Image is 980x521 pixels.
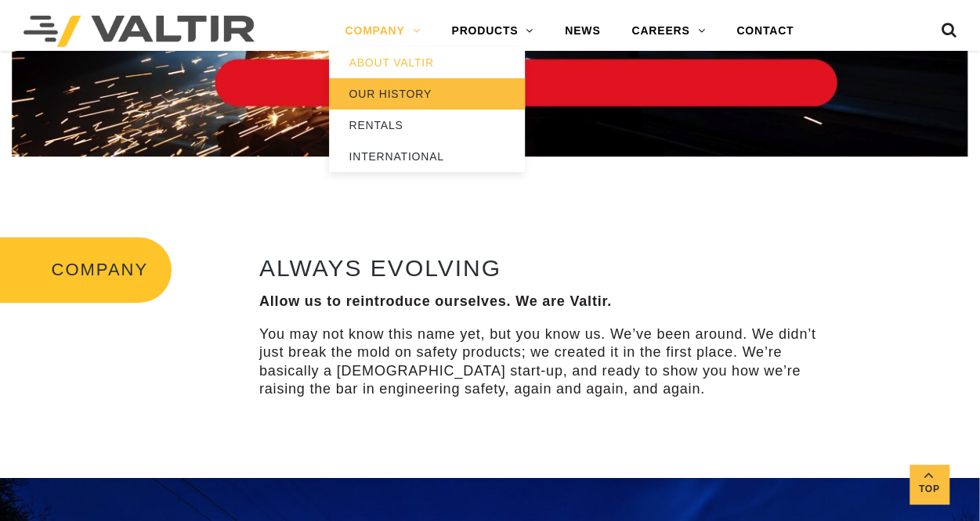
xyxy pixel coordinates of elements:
[329,47,525,78] a: ABOUT VALTIR
[909,480,949,498] span: Top
[721,16,809,47] a: CONTACT
[616,16,721,47] a: CAREERS
[329,141,525,172] a: INTERNATIONAL
[436,16,549,47] a: PRODUCTS
[909,465,949,504] a: Top
[329,78,525,110] a: OUR HISTORY
[259,325,819,399] p: You may not know this name yet, but you know us. We’ve been around. We didn’t just break the mold...
[259,255,819,281] h2: ALWAYS EVOLVING
[259,293,612,309] strong: Allow us to reintroduce ourselves. We are Valtir.
[329,110,525,141] a: RENTALS
[329,16,436,47] a: COMPANY
[24,16,255,47] img: Valtir
[549,16,616,47] a: NEWS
